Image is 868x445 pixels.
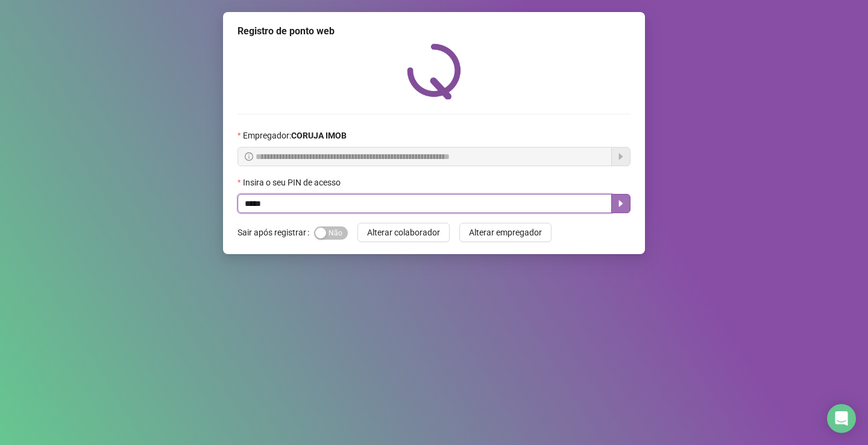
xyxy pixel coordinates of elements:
[357,223,450,242] button: Alterar colaborador
[291,131,347,140] strong: CORUJA IMOB
[237,176,348,189] label: Insira o seu PIN de acesso
[469,226,542,239] span: Alterar empregador
[245,152,253,161] span: info-circle
[407,43,461,99] img: QRPoint
[237,223,314,242] label: Sair após registrar
[243,129,347,142] span: Empregador :
[237,24,631,39] div: Registro de ponto web
[367,226,440,239] span: Alterar colaborador
[616,199,626,208] span: caret-right
[459,223,552,242] button: Alterar empregador
[827,404,856,433] div: Open Intercom Messenger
